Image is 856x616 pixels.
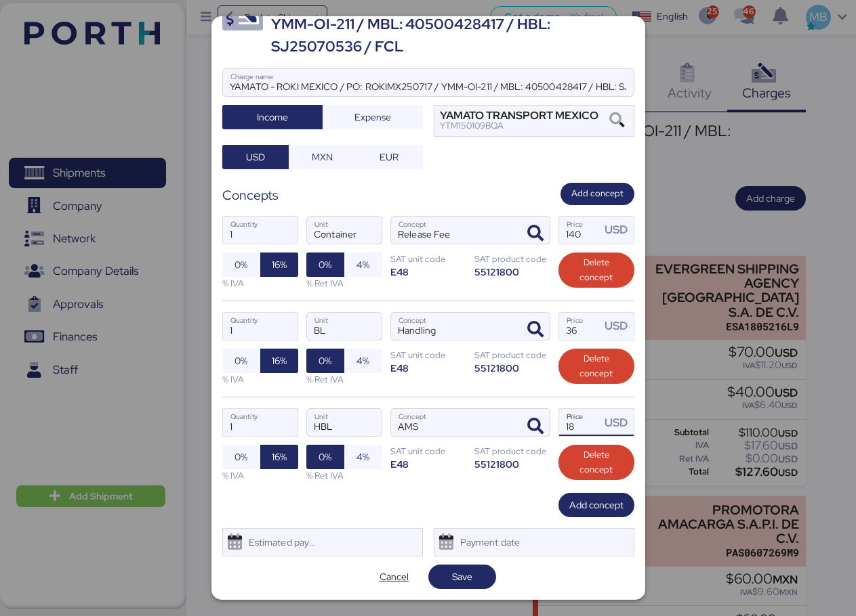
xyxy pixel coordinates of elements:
[307,217,382,244] input: Unit
[440,111,598,120] div: YAMATO TRANSPORT MEXICO
[319,257,331,273] span: 0%
[306,469,382,482] div: % Ret IVA
[380,149,399,165] span: EUR
[306,349,344,373] button: 0%
[260,349,298,373] button: 16%
[307,313,382,340] input: Unit
[257,109,288,125] span: Income
[356,257,369,273] span: 4%
[222,145,289,169] button: USD
[390,458,466,470] div: E48
[306,445,344,469] button: 0%
[306,373,382,386] div: % Ret IVA
[272,449,287,465] span: 16%
[391,217,517,244] input: Concept
[569,351,624,381] span: Delete concept
[390,445,466,458] div: SAT unit code
[356,145,423,169] button: EUR
[222,349,260,373] button: 0%
[223,217,298,244] input: Quantity
[260,252,298,277] button: 16%
[272,353,287,369] span: 16%
[569,497,624,513] span: Add concept
[561,183,634,205] button: Add concept
[569,447,624,477] span: Delete concept
[235,449,247,465] span: 0%
[474,265,550,278] div: 55121800
[235,353,247,369] span: 0%
[428,565,496,589] button: Save
[222,445,260,469] button: 0%
[289,145,356,169] button: MXN
[474,252,550,265] div: SAT product code
[223,409,298,436] input: Quantity
[391,313,517,340] input: Concept
[558,252,634,288] button: Delete concept
[356,449,369,465] span: 4%
[356,353,369,369] span: 4%
[319,449,331,465] span: 0%
[474,349,550,361] div: SAT product code
[390,265,466,278] div: E48
[312,149,333,165] span: MXN
[235,257,247,273] span: 0%
[323,105,423,129] button: Expense
[390,361,466,374] div: E48
[380,569,409,585] span: Cancel
[474,458,550,470] div: 55121800
[558,349,634,384] button: Delete concept
[474,361,550,374] div: 55121800
[246,149,265,165] span: USD
[222,277,298,290] div: % IVA
[344,445,382,469] button: 4%
[440,121,598,131] div: YTM150109BQA
[558,445,634,480] button: Delete concept
[605,221,633,238] div: USD
[558,493,634,517] button: Add concept
[344,252,382,277] button: 4%
[223,69,634,96] input: Charge name
[559,313,601,340] input: Price
[222,105,323,129] button: Income
[605,317,633,334] div: USD
[569,255,624,285] span: Delete concept
[354,109,391,125] span: Expense
[605,414,633,431] div: USD
[307,409,382,436] input: Unit
[222,469,298,482] div: % IVA
[272,257,287,273] span: 16%
[559,217,601,244] input: Price
[391,409,517,436] input: Concept
[452,569,472,585] span: Save
[390,252,466,265] div: SAT unit code
[344,349,382,373] button: 4%
[223,313,298,340] input: Quantity
[521,315,550,344] button: ConceptConcept
[306,277,382,290] div: % Ret IVA
[474,445,550,458] div: SAT product code
[361,565,428,589] button: Cancel
[559,409,601,436] input: Price
[571,186,624,201] span: Add concept
[222,252,260,277] button: 0%
[260,445,298,469] button: 16%
[319,353,331,369] span: 0%
[521,412,550,441] button: ConceptConcept
[306,252,344,277] button: 0%
[222,373,298,386] div: % IVA
[521,219,550,248] button: ConceptConcept
[222,185,279,205] div: Concepts
[390,349,466,361] div: SAT unit code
